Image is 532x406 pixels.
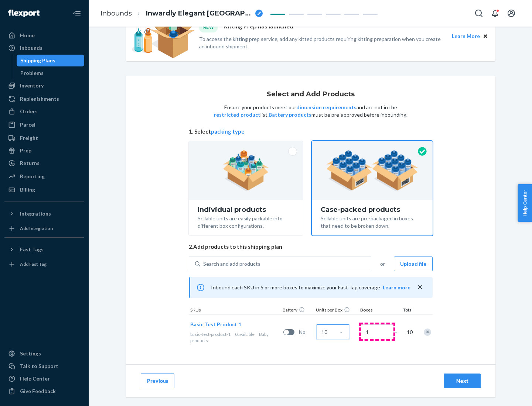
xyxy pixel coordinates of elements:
[203,260,260,268] div: Search and add products
[95,3,269,24] ol: breadcrumbs
[20,69,44,77] div: Problems
[20,57,55,64] div: Shipping Plans
[198,206,294,213] div: Individual products
[198,213,294,230] div: Sellable units are easily packable into different box configurations.
[4,244,84,255] button: Fast Tags
[326,150,418,191] img: case-pack.59cecea509d18c883b923b81aeac6d0b.png
[17,67,85,79] a: Problems
[4,184,84,196] a: Billing
[518,184,532,222] button: Help Center
[20,375,50,382] div: Help Center
[190,331,231,337] span: basic-test-product-1
[444,374,481,388] button: Next
[20,108,38,115] div: Orders
[452,32,480,40] button: Learn More
[383,284,410,291] button: Learn more
[296,104,357,111] button: dimension requirements
[4,208,84,220] button: Integrations
[4,157,84,169] a: Returns
[4,258,84,270] a: Add Fast Tag
[281,307,314,314] div: Battery
[189,128,433,135] span: 1. Select
[380,260,385,268] span: or
[20,225,53,231] div: Add Integration
[20,261,47,267] div: Add Fast Tag
[504,6,519,21] button: Open account menu
[211,128,245,135] button: packing type
[396,307,414,314] div: Total
[20,350,41,357] div: Settings
[17,55,85,66] a: Shipping Plans
[100,9,132,17] a: Inbounds
[4,145,84,156] a: Prep
[213,104,408,118] p: Ensure your products meet our and are not in the list. must be pre-approved before inbounding.
[4,348,84,359] a: Settings
[405,328,413,336] span: 10
[223,150,269,191] img: individual-pack.facf35554cb0f1810c75b2bd6df2d64e.png
[361,324,393,339] input: Number of boxes
[321,213,424,230] div: Sellable units are pre-packaged in boxes that need to be broken down.
[4,106,84,117] a: Orders
[214,111,260,118] button: restricted product
[8,10,40,17] img: Flexport logo
[189,243,433,251] span: 2. Add products to this shipping plan
[267,91,355,98] h1: Select and Add Products
[4,373,84,385] a: Help Center
[321,206,424,213] div: Case-packed products
[4,119,84,131] a: Parcel
[20,210,51,217] div: Integrations
[4,93,84,105] a: Replenishments
[4,171,84,182] a: Reporting
[199,35,445,50] p: To access the kitting prep service, add any kitted products requiring kitting preparation when yo...
[4,360,84,372] a: Talk to Support
[190,321,241,328] button: Basic Test Product 1
[4,80,84,92] a: Inventory
[4,42,84,54] a: Inbounds
[20,362,58,370] div: Talk to Support
[4,30,84,41] a: Home
[141,374,174,388] button: Previous
[20,388,56,395] div: Give Feedback
[235,331,255,337] span: 0 available
[471,6,486,21] button: Open Search Box
[20,95,59,103] div: Replenishments
[20,147,31,154] div: Prep
[190,321,241,327] span: Basic Test Product 1
[224,22,293,32] p: Kitting Prep has launched
[4,132,84,144] a: Freight
[146,9,252,18] span: Inwardly Elegant Newfoundland
[189,277,433,298] div: Inbound each SKU in 5 or more boxes to maximize your Fast Tag coverage
[416,283,424,291] button: close
[20,121,35,128] div: Parcel
[20,159,40,167] div: Returns
[199,22,218,32] div: NEW
[20,44,42,52] div: Inbounds
[299,328,314,336] span: No
[20,173,45,180] div: Reporting
[394,328,402,336] span: =
[20,246,44,253] div: Fast Tags
[20,32,35,39] div: Home
[190,331,280,344] div: Baby products
[189,307,281,314] div: SKUs
[424,328,431,336] div: Remove Item
[314,307,359,314] div: Units per Box
[450,377,474,385] div: Next
[394,257,433,271] button: Upload file
[4,385,84,397] button: Give Feedback
[359,307,396,314] div: Boxes
[488,6,502,21] button: Open notifications
[4,223,84,234] a: Add Integration
[20,82,44,89] div: Inventory
[481,32,490,40] button: Close
[20,186,35,193] div: Billing
[20,134,38,142] div: Freight
[69,6,84,21] button: Close Navigation
[269,111,311,118] button: Battery products
[317,324,349,339] input: Case Quantity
